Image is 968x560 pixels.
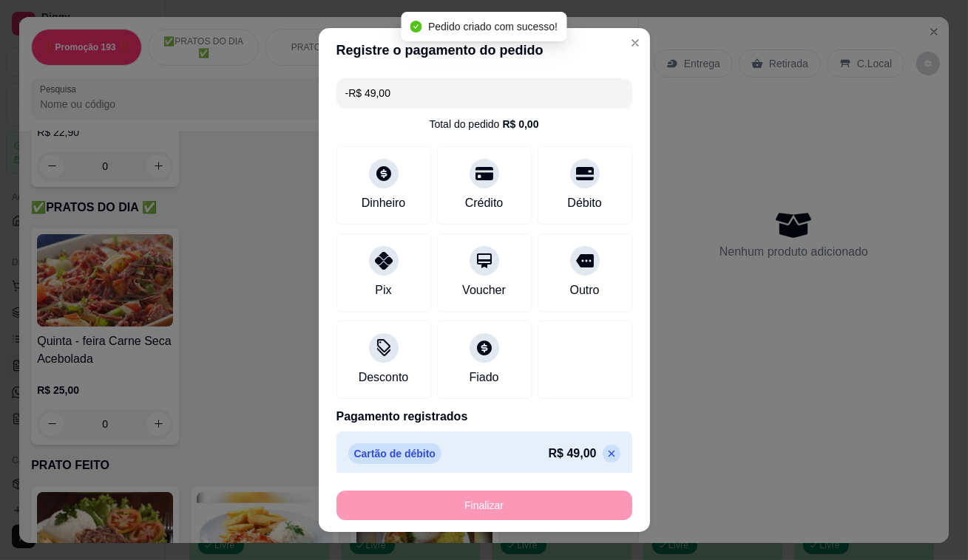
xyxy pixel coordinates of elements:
div: Outro [569,281,599,299]
div: Desconto [359,369,409,386]
p: R$ 49,00 [549,445,597,462]
span: check-circle [410,21,422,33]
div: Voucher [462,281,506,299]
div: R$ 0,00 [502,117,538,132]
p: Cartão de débito [348,443,441,464]
div: Crédito [465,194,504,212]
button: Close [623,31,647,55]
input: Ex.: hambúrguer de cordeiro [345,78,623,108]
div: Dinheiro [362,194,406,212]
div: Pix [375,281,391,299]
div: Débito [567,194,601,212]
p: Pagamento registrados [336,408,632,426]
div: Total do pedido [429,117,538,132]
span: Pedido criado com sucesso! [428,21,558,33]
header: Registre o pagamento do pedido [319,28,650,72]
div: Fiado [469,369,498,386]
